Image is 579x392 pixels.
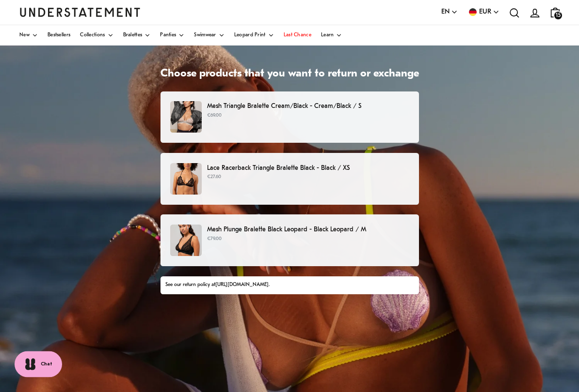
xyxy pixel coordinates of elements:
[194,25,224,45] a: Swimwear
[441,7,458,17] button: EN
[170,102,202,133] img: cream-black-dots-triangle-style_226522dc-5d84-4684-9f42-a555cdb07803.jpg
[48,25,70,45] a: Bestsellers
[441,7,450,17] span: EN
[41,361,52,368] span: Chat
[207,112,409,120] p: €69.00
[207,164,409,174] p: Lace Racerback Triangle Bralette Black - Black / XS
[160,33,176,38] span: Panties
[15,351,62,377] button: Chat
[165,282,414,289] div: See our return policy at .
[170,225,202,256] img: mesh-plunge-bralette-wild-polish-34238063837349_f10bfcf8-3553-4ebe-9286-5396130a6603.jpg
[467,7,499,17] button: EUR
[123,25,151,45] a: Bralettes
[80,25,113,45] a: Collections
[19,25,38,45] a: New
[207,102,409,112] p: Mesh Triangle Bralette Cream/Black - Cream/Black / S
[19,8,141,16] a: Understatement Homepage
[545,2,565,22] a: 15
[479,7,491,17] span: EUR
[207,236,409,243] p: €79.00
[284,25,311,45] a: Last Chance
[207,174,409,181] p: €27.60
[160,25,184,45] a: Panties
[234,33,266,38] span: Leopard Print
[123,33,143,38] span: Bralettes
[194,33,216,38] span: Swimwear
[321,33,334,38] span: Learn
[554,12,562,19] span: 15
[215,283,269,288] a: [URL][DOMAIN_NAME]
[170,164,202,195] img: SABO-BRA-021-black.jpg
[284,33,311,38] span: Last Chance
[161,68,419,82] h1: Choose products that you want to return or exchange
[234,25,274,45] a: Leopard Print
[321,25,342,45] a: Learn
[48,33,70,38] span: Bestsellers
[19,33,30,38] span: New
[80,33,105,38] span: Collections
[207,225,409,235] p: Mesh Plunge Bralette Black Leopard - Black Leopard / M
